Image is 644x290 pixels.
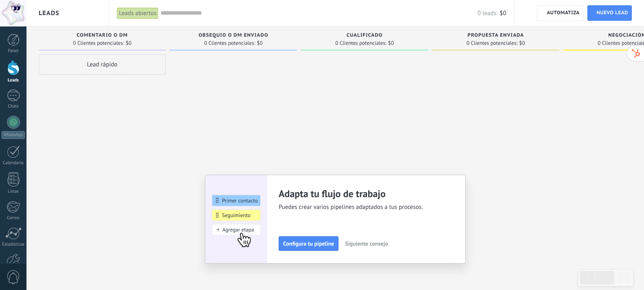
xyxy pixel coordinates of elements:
span: Configura tu pipeline [283,241,334,246]
span: 0 Clientes potenciales: [73,41,124,46]
div: Estadísticas [2,242,25,247]
span: $0 [519,41,525,46]
span: Propuesta enviada [468,33,524,38]
span: $0 [257,41,263,46]
h2: Adapta tu flujo de trabajo [279,187,442,200]
a: Nuevo lead [587,5,632,21]
div: Comentario o DM [43,33,162,40]
span: 0 leads: [477,9,497,17]
button: Siguiente consejo [341,237,391,250]
span: Obsequio o DM enviado [198,33,268,38]
div: Chats [2,104,25,109]
span: Puedes crear varios pipelines adaptados a tus procesos. [279,203,442,211]
span: Nuevo lead [596,6,628,20]
div: Obsequio o DM enviado [174,33,293,40]
a: Automatiza [537,5,583,21]
span: 0 Clientes potenciales: [466,41,517,46]
div: WhatsApp [2,131,25,139]
div: Calendario [2,160,25,166]
span: Comentario o DM [77,33,127,38]
button: Configura tu pipeline [279,236,338,251]
span: Leads [39,9,59,17]
div: Leads abiertos [117,7,158,19]
div: Leads [2,78,25,83]
span: $0 [126,41,132,46]
div: Lead rápido [39,54,166,75]
span: Siguiente consejo [345,241,388,246]
div: Propuesta enviada [436,33,555,40]
div: Panel [2,48,25,54]
div: Cualificado [305,33,424,40]
span: Automatiza [547,6,580,20]
span: $0 [500,9,506,17]
span: 0 Clientes potenciales: [204,41,255,46]
div: Correo [2,215,25,221]
span: 0 Clientes potenciales: [335,41,386,46]
span: $0 [388,41,394,46]
span: Cualificado [347,33,383,38]
div: Listas [2,189,25,194]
